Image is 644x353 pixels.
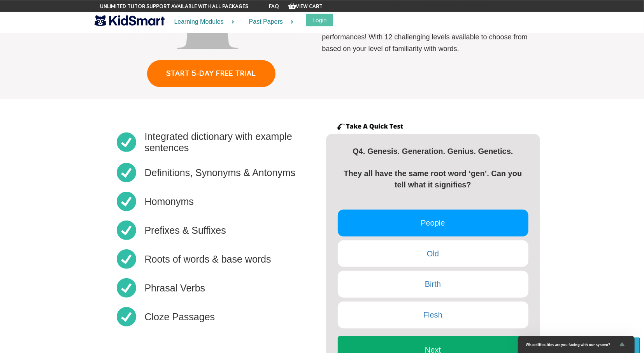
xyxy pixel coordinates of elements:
img: check2.svg [117,192,136,211]
b: Q4. Genesis. Generation. Genius. Genetics. They all have the same root word ‘gen’. Can you tell w... [344,147,522,189]
td: Definitions, Synonyms & Antonyms [141,159,300,186]
td: Cloze Passages [141,303,219,330]
a: Flesh [338,302,528,328]
a: People [338,210,528,237]
img: check2.svg [117,163,136,182]
a: Old [338,240,528,267]
img: Your items in the shopping basket [288,2,296,10]
button: Show survey - What difficulties are you facing with our system? [526,340,627,349]
button: Login [306,14,333,26]
img: check2.svg [117,249,136,269]
td: Integrated dictionary with example sentences [141,127,304,157]
a: Birth [338,271,528,298]
td: Phrasal Verbs [141,274,209,302]
span: Unlimited tutor support available with all packages [100,3,249,11]
a: START 5-DAY FREE TRIAL [147,60,275,87]
td: Roots of words & base words [141,245,275,273]
img: check2.svg [117,307,136,327]
a: Past Papers [239,12,298,32]
a: View Cart [288,4,323,9]
img: check2.svg [117,221,136,240]
img: check2.svg [117,132,136,152]
img: check2.svg [117,278,136,298]
img: try-quick-test.png [326,118,404,134]
td: Homonyms [141,188,198,215]
span: What difficulties are you facing with our system? [526,342,618,347]
a: FAQ [269,4,279,9]
td: Prefixes & Suffixes [141,217,230,244]
a: Learning Modules [165,12,239,32]
img: KidSmart logo [95,14,165,27]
